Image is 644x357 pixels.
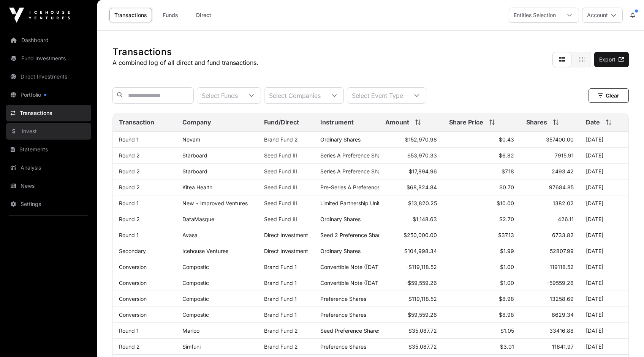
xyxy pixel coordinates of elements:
span: Ordinary Shares [320,216,361,222]
a: Round 1 [119,136,139,143]
span: $6.82 [499,152,514,159]
td: $53,970.33 [379,148,443,164]
span: Preference Shares [320,296,366,302]
a: Seed Fund III [264,200,297,206]
a: Round 2 [119,343,140,350]
div: Select Companies [264,88,325,103]
a: Round 2 [119,184,140,190]
span: Series A Preference Shares [320,168,388,175]
span: 52807.99 [550,248,574,254]
a: Seed Fund III [264,184,297,190]
span: 7915.91 [555,152,574,159]
a: Icehouse Ventures [182,248,228,254]
span: 357400.00 [546,136,574,143]
span: Date [586,118,600,127]
span: Shares [526,118,547,127]
a: Direct Investments [6,68,91,85]
td: [DATE] [580,323,628,339]
a: Statements [6,141,91,158]
span: 1382.02 [553,200,574,206]
td: [DATE] [580,195,628,211]
span: $1.05 [500,327,514,334]
span: $3.01 [500,343,514,350]
span: Pre-Series A Preference Shares [320,184,399,190]
td: -$59,559.26 [379,275,443,291]
td: $35,087.72 [379,339,443,355]
img: Icehouse Ventures Logo [9,8,70,23]
td: [DATE] [580,339,628,355]
div: Entities Selection [509,8,560,22]
span: Series A Preference Shares [320,152,388,159]
span: 11641.97 [552,343,574,350]
td: $104,998.34 [379,243,443,259]
span: Ordinary Shares [320,136,361,143]
span: $2.70 [499,216,514,222]
span: $0.70 [499,184,514,190]
a: Round 2 [119,168,140,175]
iframe: Chat Widget [606,321,644,357]
td: [DATE] [580,148,628,164]
div: Select Funds [197,88,242,103]
span: $7.18 [502,168,514,175]
p: A combined log of all direct and fund transactions. [112,58,258,67]
td: $59,559.26 [379,307,443,323]
td: $250,000.00 [379,227,443,243]
td: -$119,118.52 [379,259,443,275]
span: $8.98 [499,311,514,318]
td: $152,970.98 [379,132,443,148]
span: Preference Shares [320,343,366,350]
a: Compostic [182,280,209,286]
span: 13258.69 [550,296,574,302]
a: Round 1 [119,232,139,238]
a: Seed Fund III [264,152,297,159]
span: 97684.85 [549,184,574,190]
span: $0.43 [499,136,514,143]
a: Compostic [182,296,209,302]
td: $1,148.63 [379,211,443,227]
a: Fund Investments [6,50,91,67]
a: Brand Fund 1 [264,311,297,318]
td: [DATE] [580,164,628,179]
td: $17,894.96 [379,164,443,179]
a: Round 2 [119,216,140,222]
td: [DATE] [580,179,628,195]
a: Transactions [6,105,91,121]
a: News [6,178,91,194]
span: 2493.42 [552,168,574,175]
a: Avasa [182,232,198,238]
span: 6629.34 [552,311,574,318]
a: Starboard [182,152,207,159]
a: Portfolio [6,86,91,103]
a: Round 1 [119,200,139,206]
span: 33416.88 [549,327,574,334]
a: Brand Fund 2 [264,327,298,334]
a: Dashboard [6,32,91,49]
a: Conversion [119,311,147,318]
a: Brand Fund 1 [264,280,297,286]
a: Round 2 [119,152,140,159]
a: Nevam [182,136,200,143]
a: DataMasque [182,216,214,222]
a: Brand Fund 2 [264,343,298,350]
td: $13,820.25 [379,195,443,211]
span: Seed Preference Shares [320,327,381,334]
button: Account [582,8,623,23]
span: $1.00 [500,280,514,286]
a: Transactions [109,8,152,22]
div: Select Event Type [347,88,408,103]
span: Seed 2 Preference Shares [320,232,386,238]
a: Conversion [119,264,147,270]
td: $35,087.72 [379,323,443,339]
a: Brand Fund 2 [264,136,298,143]
span: Company [182,118,211,127]
td: [DATE] [580,291,628,307]
a: Analysis [6,159,91,176]
span: Ordinary Shares [320,248,361,254]
span: -59559.26 [547,280,574,286]
td: $68,824.84 [379,179,443,195]
span: -119118.52 [547,264,574,270]
a: Seed Fund III [264,168,297,175]
a: Starboard [182,168,207,175]
span: 426.11 [558,216,574,222]
a: Marloo [182,327,199,334]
